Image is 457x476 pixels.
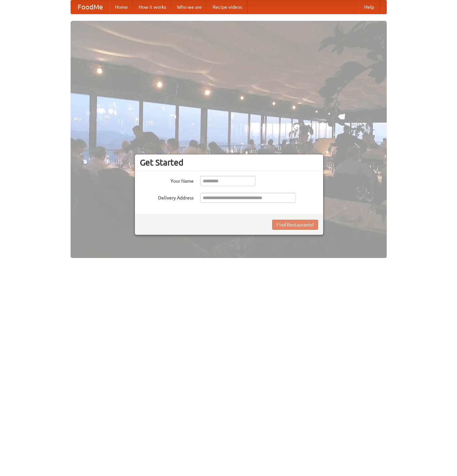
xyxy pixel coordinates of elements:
[272,220,318,230] button: Find Restaurants!
[207,0,247,14] a: Recipe videos
[140,193,194,201] label: Delivery Address
[110,0,133,14] a: Home
[172,0,207,14] a: Who we are
[140,157,318,168] h3: Get Started
[359,0,380,14] a: Help
[71,0,110,14] a: FoodMe
[140,176,194,184] label: Your Name
[133,0,172,14] a: How it works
